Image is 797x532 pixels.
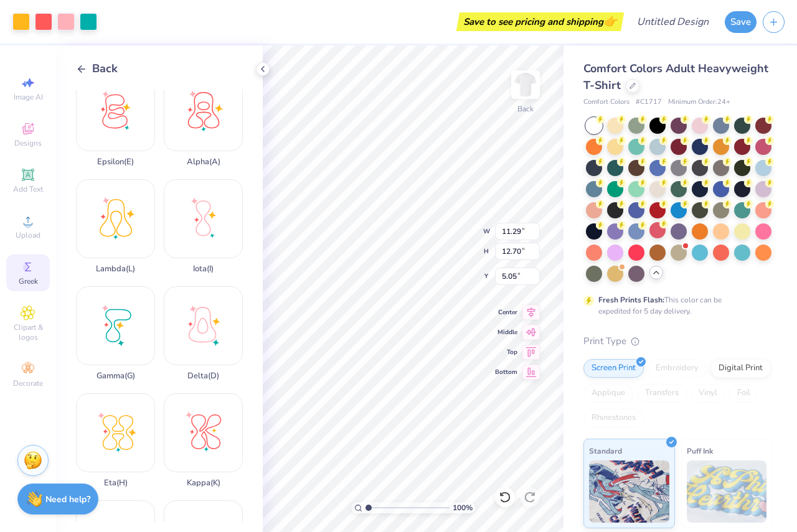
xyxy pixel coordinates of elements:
[583,409,644,427] div: Rhinestones
[668,97,730,108] span: Minimum Order: 24 +
[6,322,50,342] span: Clipart & logos
[513,72,538,97] img: Back
[97,371,135,381] div: Gamma ( G )
[187,157,220,167] div: Alpha ( A )
[13,184,43,194] span: Add Text
[517,103,534,114] div: Back
[92,60,118,77] span: Back
[495,328,517,337] span: Middle
[627,9,719,34] input: Untitled Design
[603,14,617,29] span: 👉
[687,444,713,457] span: Puff Ink
[648,359,707,378] div: Embroidery
[725,11,757,33] button: Save
[495,308,517,317] span: Center
[495,348,517,357] span: Top
[193,264,214,274] div: Iota ( I )
[583,334,772,348] div: Print Type
[636,97,662,108] span: # C1717
[710,359,771,378] div: Digital Print
[637,384,687,403] div: Transfers
[589,444,622,457] span: Standard
[19,276,38,286] span: Greek
[14,138,42,148] span: Designs
[691,384,725,403] div: Vinyl
[583,384,633,403] div: Applique
[583,61,768,93] span: Comfort Colors Adult Heavyweight T-Shirt
[453,502,473,513] span: 100 %
[14,92,43,102] span: Image AI
[187,371,219,381] div: Delta ( D )
[96,264,135,274] div: Lambda ( L )
[729,384,758,403] div: Foil
[13,378,43,388] span: Decorate
[16,230,40,240] span: Upload
[97,157,134,167] div: Epsilon ( E )
[687,460,767,523] img: Puff Ink
[598,294,752,317] div: This color can be expedited for 5 day delivery.
[495,368,517,376] span: Bottom
[583,359,644,378] div: Screen Print
[187,478,220,488] div: Kappa ( K )
[104,478,128,488] div: Eta ( H )
[460,12,621,31] div: Save to see pricing and shipping
[583,97,630,108] span: Comfort Colors
[598,295,664,305] strong: Fresh Prints Flash:
[589,460,669,523] img: Standard
[45,493,90,505] strong: Need help?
